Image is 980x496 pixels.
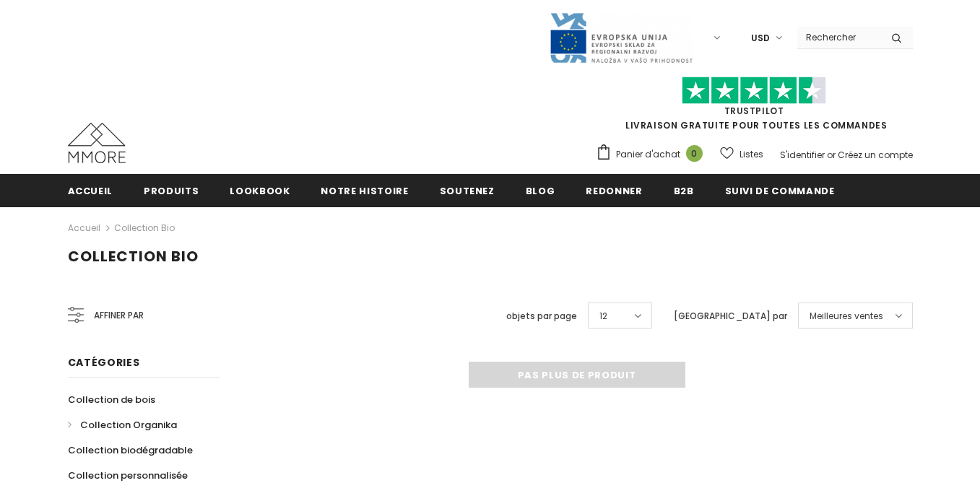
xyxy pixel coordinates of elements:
span: Redonner [586,184,642,198]
span: 0 [686,145,703,162]
a: Collection biodégradable [68,438,193,463]
a: B2B [674,174,694,206]
img: Faites confiance aux étoiles pilotes [682,77,826,105]
span: Notre histoire [321,184,408,198]
img: Javni Razpis [549,12,693,64]
span: Affiner par [94,308,144,323]
a: Blog [526,174,555,206]
a: Lookbook [230,174,290,206]
a: Redonner [586,174,642,206]
span: Blog [526,184,555,198]
a: Collection personnalisée [68,463,188,488]
label: [GEOGRAPHIC_DATA] par [674,309,787,323]
input: Search Site [797,27,880,48]
img: Cas MMORE [68,123,126,163]
a: Javni Razpis [549,31,693,43]
span: soutenez [440,184,495,198]
a: soutenez [440,174,495,206]
span: Lookbook [230,184,290,198]
label: objets par page [506,309,577,323]
span: Collection de bois [68,393,155,406]
span: Accueil [68,184,113,198]
span: B2B [674,184,694,198]
span: Panier d'achat [616,147,680,162]
span: 12 [599,309,607,323]
a: Créez un compte [838,149,913,161]
span: Collection personnalisée [68,469,188,482]
span: Suivi de commande [725,184,835,198]
span: Collection Organika [80,418,177,432]
span: LIVRAISON GRATUITE POUR TOUTES LES COMMANDES [596,83,913,131]
a: Suivi de commande [725,174,835,206]
a: S'identifier [780,149,825,161]
a: TrustPilot [724,105,784,117]
a: Collection Organika [68,412,177,438]
a: Accueil [68,174,113,206]
a: Accueil [68,219,100,237]
span: or [827,149,836,161]
span: USD [751,31,770,45]
span: Catégories [68,355,140,370]
span: Collection biodégradable [68,443,193,457]
a: Collection de bois [68,387,155,412]
a: Produits [144,174,199,206]
span: Collection Bio [68,246,199,266]
a: Listes [720,142,763,167]
span: Produits [144,184,199,198]
a: Notre histoire [321,174,408,206]
a: Collection Bio [114,222,175,234]
span: Listes [740,147,763,162]
span: Meilleures ventes [810,309,883,323]
a: Panier d'achat 0 [596,144,710,165]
